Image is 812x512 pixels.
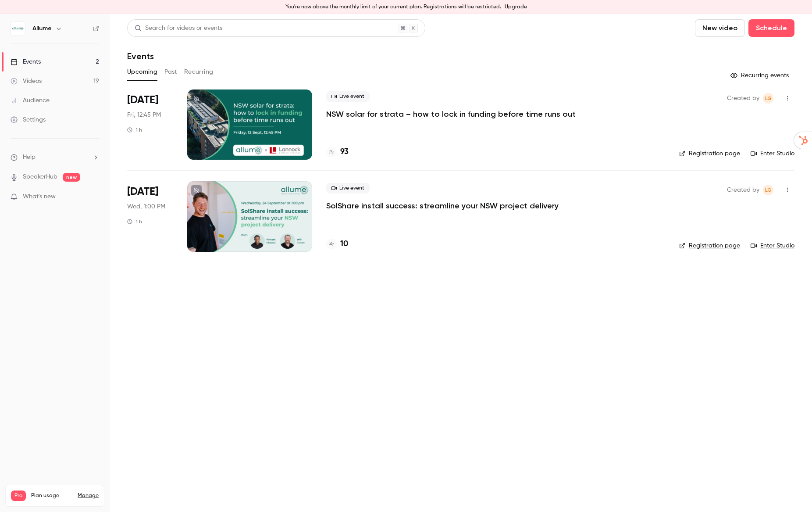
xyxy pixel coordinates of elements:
[727,68,794,82] button: Recurring events
[326,91,370,102] span: Live event
[11,21,25,36] img: Allume
[23,153,36,162] span: Help
[127,65,157,79] button: Upcoming
[748,19,794,37] button: Schedule
[127,93,158,107] span: [DATE]
[127,111,161,119] span: Fri, 12:45 PM
[326,201,559,211] a: SolShare install success: streamline your NSW project delivery
[127,126,142,133] div: 1 h
[326,238,348,250] a: 10
[505,4,527,11] a: Upgrade
[763,93,773,104] span: Lindsey Guest
[11,153,99,162] li: help-dropdown-opener
[127,185,158,199] span: [DATE]
[127,181,173,251] div: Sep 24 Wed, 1:00 PM (Australia/Melbourne)
[326,183,370,193] span: Live event
[78,492,99,499] a: Manage
[340,238,348,250] h4: 10
[127,51,154,61] h1: Events
[326,146,349,158] a: 93
[184,65,214,79] button: Recurring
[695,19,745,37] button: New video
[679,149,740,158] a: Registration page
[11,491,26,501] span: Pro
[63,173,80,182] span: new
[340,146,349,158] h4: 93
[31,492,72,499] span: Plan usage
[765,185,772,195] span: LG
[326,109,576,119] a: NSW solar for strata – how to lock in funding before time runs out
[11,57,41,66] div: Events
[23,192,56,201] span: What's new
[127,90,173,160] div: Sep 12 Fri, 12:45 PM (Australia/Melbourne)
[127,202,165,211] span: Wed, 1:00 PM
[763,185,773,195] span: Lindsey Guest
[11,96,50,105] div: Audience
[751,149,794,158] a: Enter Studio
[164,65,177,79] button: Past
[135,24,222,33] div: Search for videos or events
[765,93,772,104] span: LG
[727,93,759,104] span: Created by
[32,24,52,33] h6: Allume
[23,172,57,182] a: SpeakerHub
[751,241,794,250] a: Enter Studio
[127,218,142,225] div: 1 h
[679,241,740,250] a: Registration page
[89,193,99,201] iframe: Noticeable Trigger
[727,185,759,195] span: Created by
[11,77,42,86] div: Videos
[11,115,46,124] div: Settings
